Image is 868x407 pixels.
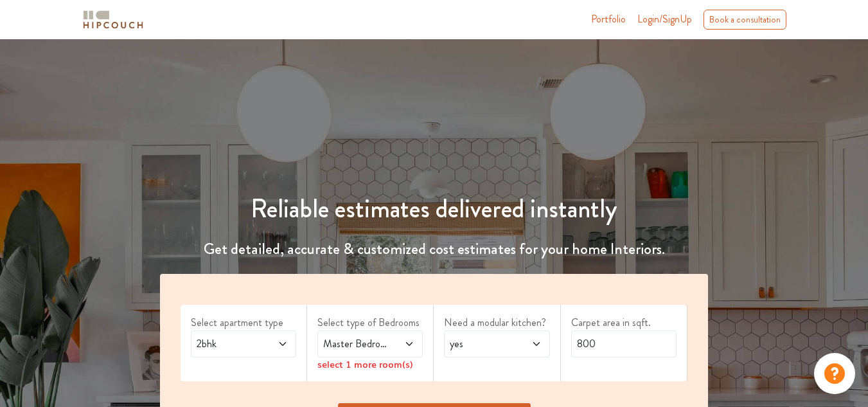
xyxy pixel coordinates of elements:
[317,357,423,371] div: select 1 more room(s)
[194,336,265,352] span: 2bhk
[321,336,391,352] span: Master Bedroom
[571,315,677,330] label: Carpet area in sqft.
[317,315,423,330] label: Select type of Bedrooms
[447,336,518,352] span: yes
[444,315,549,330] label: Need a modular kitchen?
[81,5,145,34] span: logo-horizontal.svg
[152,240,716,258] h4: Get detailed, accurate & customized cost estimates for your home Interiors.
[152,194,716,224] h1: Reliable estimates delivered instantly
[81,8,145,31] img: logo-horizontal.svg
[571,330,677,357] input: Enter area sqft
[704,10,786,30] div: Book a consultation
[191,315,296,330] label: Select apartment type
[637,12,692,26] span: Login/SignUp
[591,12,626,27] a: Portfolio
